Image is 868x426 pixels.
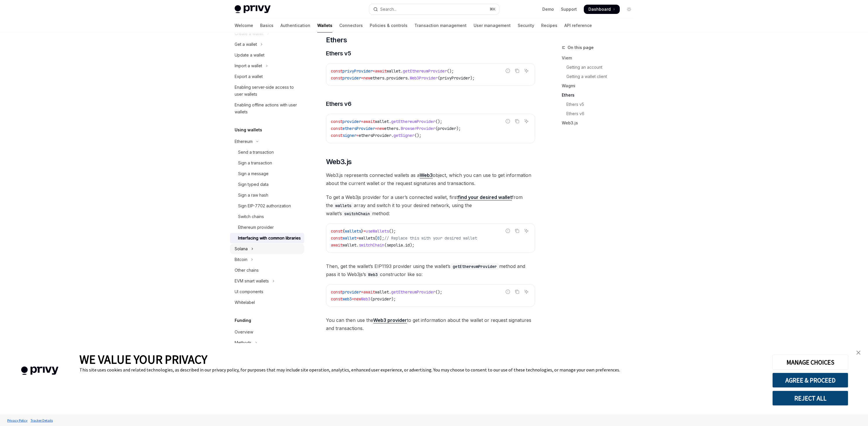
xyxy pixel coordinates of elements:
[561,6,577,12] a: Support
[389,119,391,124] span: .
[230,244,304,254] button: Toggle Solana section
[359,242,384,248] span: switchChain
[523,67,530,75] button: Ask AI
[230,327,304,337] a: Overview
[389,229,396,234] span: ();
[230,100,304,117] a: Enabling offline actions with user wallets
[333,202,354,209] code: wallets
[230,179,304,190] a: Sign typed data
[343,75,361,81] span: provider
[6,415,29,425] a: Privacy Policy
[438,126,456,131] span: provider
[238,192,268,199] div: Sign a raw hash
[435,289,442,295] span: ();
[584,5,620,14] a: Dashboard
[235,126,262,133] h5: Using wallets
[361,229,363,234] span: }
[235,52,264,59] div: Update a wallet
[361,119,363,124] span: =
[435,119,442,124] span: ();
[331,242,343,248] span: await
[230,61,304,71] button: Toggle Import a wallet section
[235,73,263,80] div: Export a wallet
[235,317,251,324] h5: Funding
[363,75,370,81] span: new
[343,126,375,131] span: ethersProvider
[359,235,375,241] span: wallets
[772,355,848,370] button: MANAGE CHOICES
[562,118,638,128] a: Web3.js
[772,373,848,388] button: AGREE & PROCEED
[414,19,467,32] a: Transaction management
[331,133,343,138] span: const
[230,190,304,200] a: Sign a raw hash
[438,75,440,81] span: (
[343,296,352,302] span: web3
[541,19,557,32] a: Recipes
[363,289,375,295] span: await
[230,39,304,50] button: Toggle Get a wallet section
[331,296,343,302] span: const
[523,288,530,296] button: Ask AI
[238,170,269,177] div: Sign a message
[504,288,512,296] button: Report incorrect code
[470,75,475,81] span: );
[238,149,274,156] div: Send a transaction
[373,317,407,323] a: Web3 provider
[343,119,361,124] span: provider
[238,213,264,220] div: Switch chains
[326,193,535,217] span: To get a Web3js provider for a user’s connected wallet, first from the array and switch it to you...
[440,75,470,81] span: privyProvider
[238,159,272,166] div: Sign a transaction
[235,101,301,115] div: Enabling offline actions with user wallets
[490,7,496,12] span: ⌘ K
[401,68,403,74] span: .
[343,242,356,248] span: wallet
[235,288,263,295] div: UI components
[230,147,304,157] a: Send a transaction
[230,297,304,308] a: Whitelabel
[235,329,253,336] div: Overview
[389,289,391,295] span: .
[420,172,433,178] a: Web3
[326,157,352,166] span: Web3.js
[377,235,380,241] span: 0
[79,352,207,367] span: WE VALUE YOUR PRIVACY
[562,53,638,63] a: Viem
[456,126,461,131] span: );
[562,81,638,90] a: Wagmi
[331,289,343,295] span: const
[387,75,407,81] span: providers
[410,75,438,81] span: Web3Provider
[624,5,634,14] button: Toggle dark mode
[230,136,304,147] button: Toggle Ethereum section
[352,296,354,302] span: =
[458,194,512,200] a: find your desired wallet
[513,117,521,125] button: Copy the contents from the code block
[375,119,389,124] span: wallet
[447,68,454,74] span: ();
[370,75,384,81] span: ethers
[343,229,345,234] span: {
[394,133,414,138] span: getSigner
[343,235,356,241] span: wallet
[542,6,554,12] a: Demo
[588,6,611,12] span: Dashboard
[373,296,391,302] span: provider
[562,109,638,118] a: Ethers v6
[384,242,387,248] span: (
[373,68,375,74] span: =
[504,67,512,75] button: Report incorrect code
[230,201,304,211] a: Sign EIP-7702 authorization
[238,202,291,209] div: Sign EIP-7702 authorization
[331,126,343,131] span: const
[343,289,361,295] span: provider
[359,133,391,138] span: ethersProvider
[377,126,384,131] span: new
[398,126,401,131] span: .
[331,68,343,74] span: const
[562,100,638,109] a: Ethers v5
[235,19,253,32] a: Welcome
[370,296,373,302] span: (
[230,287,304,297] a: UI components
